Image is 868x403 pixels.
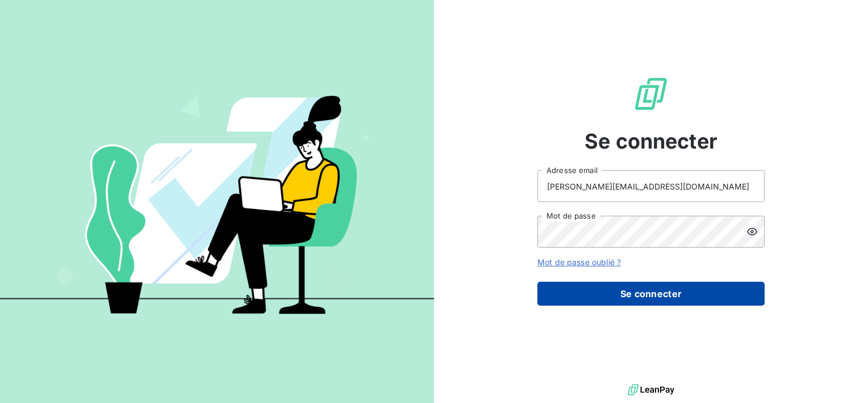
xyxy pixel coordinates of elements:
input: placeholder [537,170,765,202]
a: Mot de passe oublié ? [537,257,621,267]
img: Logo LeanPay [633,76,669,112]
img: logo [628,381,674,398]
button: Se connecter [537,282,765,306]
span: Se connecter [585,126,717,157]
